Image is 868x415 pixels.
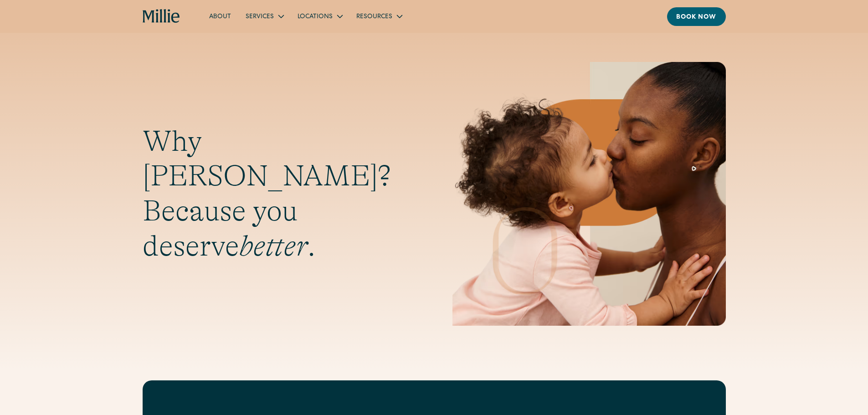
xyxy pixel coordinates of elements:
div: Locations [298,12,333,22]
img: Mother and baby sharing a kiss, highlighting the emotional bond and nurturing care at the heart o... [452,62,726,326]
a: About [202,9,238,24]
a: home [143,9,180,24]
div: Resources [356,12,392,22]
div: Services [238,9,290,24]
div: Resources [349,9,409,24]
h1: Why [PERSON_NAME]? Because you deserve . [143,124,416,264]
div: Locations [290,9,349,24]
a: Book now [667,7,726,26]
div: Services [246,12,274,22]
em: better [239,230,308,262]
div: Book now [676,13,717,22]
